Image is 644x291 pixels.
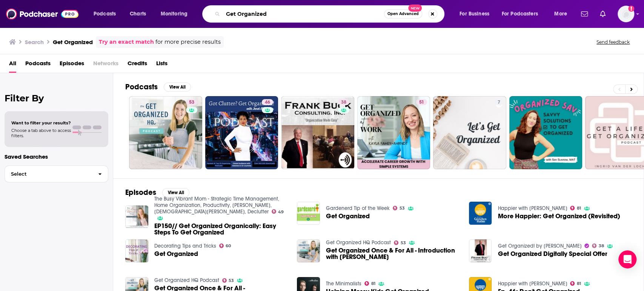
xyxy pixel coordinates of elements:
[594,39,632,45] button: Send feedback
[433,96,506,169] a: 7
[125,188,156,197] h2: Episodes
[400,207,405,210] span: 53
[154,196,279,215] a: The Busy Vibrant Mom - Strategic Time Management, Home Organization, Productivity, Christian Mom,...
[222,278,234,283] a: 53
[205,96,278,169] a: 46
[502,9,538,19] span: For Podcasters
[130,9,146,19] span: Charts
[156,57,168,73] span: Lists
[5,172,92,176] span: Select
[6,7,78,21] img: Podchaser - Follow, Share and Rate Podcasts
[364,281,375,286] a: 81
[154,223,288,236] a: EP150// Get Organized Organically: Easy Steps To Get Organized
[326,205,390,211] a: Gardenerd Tip of the Week
[357,96,430,169] a: 51
[265,99,270,106] span: 46
[597,8,609,20] a: Show notifications dropdown
[125,239,148,262] a: Get Organized
[618,6,634,22] span: Logged in as notablypr2
[570,281,581,286] a: 81
[371,282,375,285] span: 81
[592,244,604,248] a: 38
[577,282,581,285] span: 81
[393,206,405,210] a: 53
[155,8,197,20] button: open menu
[5,93,108,104] h2: Filter By
[209,5,452,23] div: Search podcasts, credits, & more...
[129,96,202,169] a: 53
[498,99,500,106] span: 7
[189,99,194,106] span: 53
[554,9,567,19] span: More
[162,188,189,197] button: View All
[11,120,71,126] span: Want to filter your results?
[618,6,634,22] button: Show profile menu
[570,206,581,210] a: 81
[498,243,581,249] a: Get Organized! by Dr. Frank Buck
[164,83,191,92] button: View All
[94,9,116,19] span: Podcasts
[384,9,422,18] button: Open AdvancedNew
[219,244,231,248] a: 60
[186,99,197,105] a: 53
[278,210,284,214] span: 49
[5,153,108,160] p: Saved Searches
[326,213,370,219] a: Get Organized
[272,209,284,214] a: 49
[460,9,489,19] span: For Business
[469,239,492,262] img: Get Organized Digitally Special Offer
[93,57,118,73] span: Networks
[394,240,406,245] a: 53
[341,99,346,106] span: 38
[599,244,604,248] span: 38
[454,8,499,20] button: open menu
[9,57,16,73] a: All
[281,96,354,169] a: 38
[469,202,492,225] img: More Happier: Get Organized (Revisited)
[498,280,567,287] a: Happier with Gretchen Rubin
[578,8,591,20] a: Show notifications dropdown
[416,99,427,105] a: 51
[125,205,148,228] img: EP150// Get Organized Organically: Easy Steps To Get Organized
[326,239,391,246] a: Get Organized HQ Podcast
[88,8,126,20] button: open menu
[128,57,147,73] span: Credits
[497,8,549,20] button: open menu
[408,5,422,12] span: New
[401,241,406,245] span: 53
[618,250,636,268] div: Open Intercom Messenger
[154,243,216,249] a: Decorating Tips and Tricks
[125,188,189,197] a: EpisodesView All
[25,57,51,73] a: Podcasts
[60,57,84,73] a: Episodes
[326,280,361,287] a: The Minimalists
[226,244,231,248] span: 60
[99,38,154,46] a: Try an exact match
[338,99,349,105] a: 38
[297,202,320,225] img: Get Organized
[223,8,384,20] input: Search podcasts, credits, & more...
[549,8,576,20] button: open menu
[498,205,567,211] a: Happier with Gretchen Rubin
[387,12,419,16] span: Open Advanced
[498,213,620,219] a: More Happier: Get Organized (Revisited)
[326,247,460,260] span: Get Organized Once & For All - Introduction with [PERSON_NAME]
[628,6,634,12] svg: Add a profile image
[262,99,273,105] a: 46
[498,251,607,257] span: Get Organized Digitally Special Offer
[155,38,221,46] span: for more precise results
[154,251,198,257] span: Get Organized
[297,239,320,262] img: Get Organized Once & For All - Introduction with Tasha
